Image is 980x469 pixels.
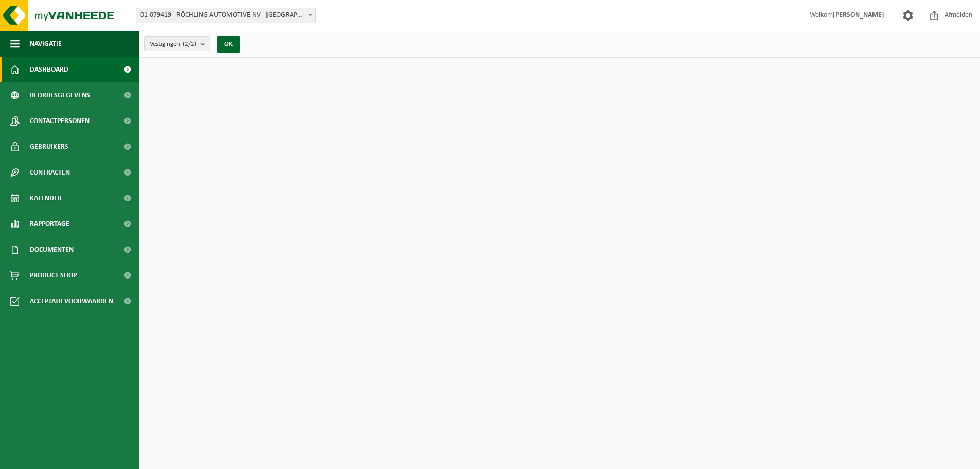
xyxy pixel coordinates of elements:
[30,108,90,134] span: Contactpersonen
[183,41,197,47] count: (2/2)
[136,8,316,23] span: 01-079419 - RÖCHLING AUTOMOTIVE NV - GIJZEGEM
[150,37,197,52] span: Vestigingen
[30,160,70,185] span: Contracten
[30,31,62,57] span: Navigatie
[30,211,69,237] span: Rapportage
[30,237,74,263] span: Documenten
[144,36,210,51] button: Vestigingen(2/2)
[833,11,884,19] strong: [PERSON_NAME]
[30,57,68,82] span: Dashboard
[30,134,68,160] span: Gebruikers
[136,8,315,23] span: 01-079419 - RÖCHLING AUTOMOTIVE NV - GIJZEGEM
[30,263,77,288] span: Product Shop
[30,288,113,314] span: Acceptatievoorwaarden
[30,185,62,211] span: Kalender
[217,36,240,53] button: OK
[30,82,90,108] span: Bedrijfsgegevens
